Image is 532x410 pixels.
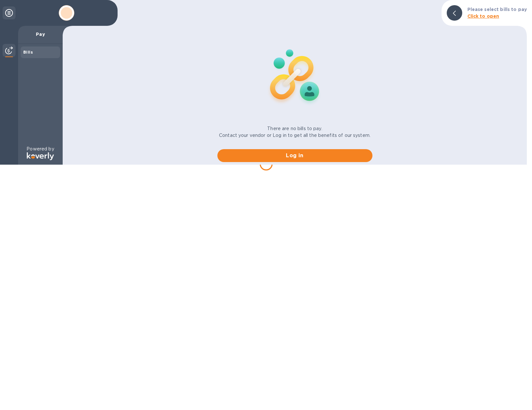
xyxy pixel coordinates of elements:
b: Bills [23,50,33,55]
span: Log in [223,152,367,159]
button: Log in [217,149,372,162]
p: Pay [23,31,57,37]
p: There are no bills to pay. Contact your vendor or Log in to get all the benefits of our system. [219,125,370,139]
b: Click to open [467,14,499,19]
img: Logo [27,152,54,160]
b: Please select bills to pay [467,7,527,12]
p: Powered by [26,146,54,152]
